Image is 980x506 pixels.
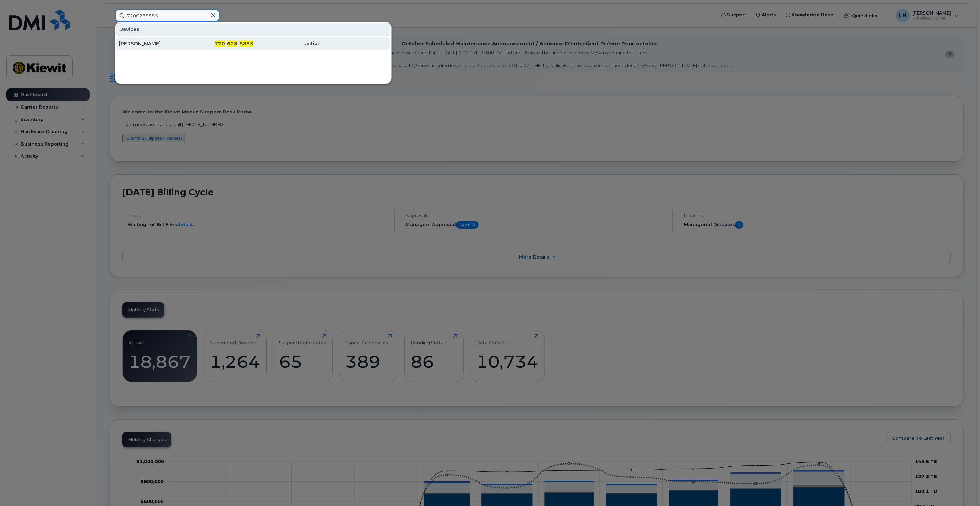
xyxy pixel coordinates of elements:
div: Devices [116,23,390,36]
a: [PERSON_NAME]720-628-5885active- [116,37,390,50]
span: 5885 [239,40,253,47]
span: 720 [215,40,225,47]
span: 628 [227,40,237,47]
div: active [253,40,321,47]
div: [PERSON_NAME] [119,40,186,47]
div: - [321,40,388,47]
iframe: Messenger Launcher [950,476,975,501]
div: - - [186,40,254,47]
